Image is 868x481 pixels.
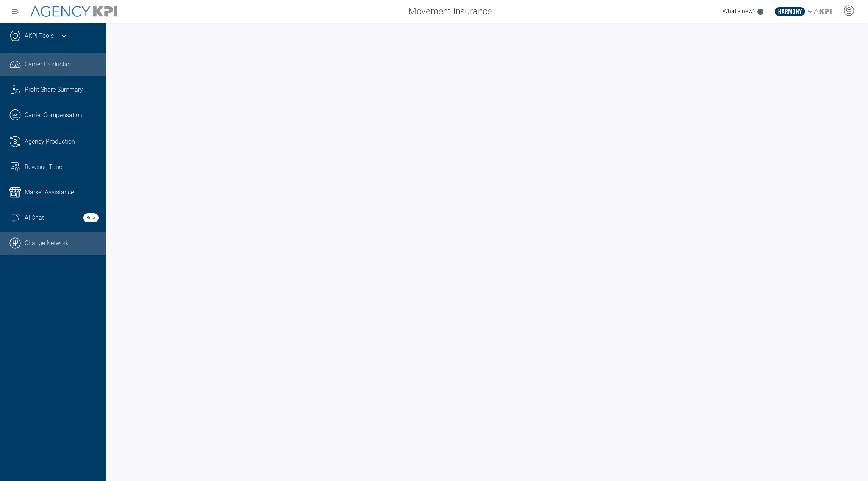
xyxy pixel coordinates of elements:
[30,6,117,17] img: AgencyKPI
[25,85,83,94] span: Profit Share Summary
[408,5,492,18] span: Movement Insurance
[25,162,64,172] span: Revenue Tuner
[25,188,74,197] span: Market Assistance
[83,213,99,222] strong: Beta
[25,31,54,41] a: AKPI Tools
[25,213,44,222] span: AI Chat
[25,60,73,69] span: Carrier Production
[25,111,83,120] span: Carrier Compensation
[723,8,755,15] span: What's new?
[25,137,75,146] span: Agency Production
